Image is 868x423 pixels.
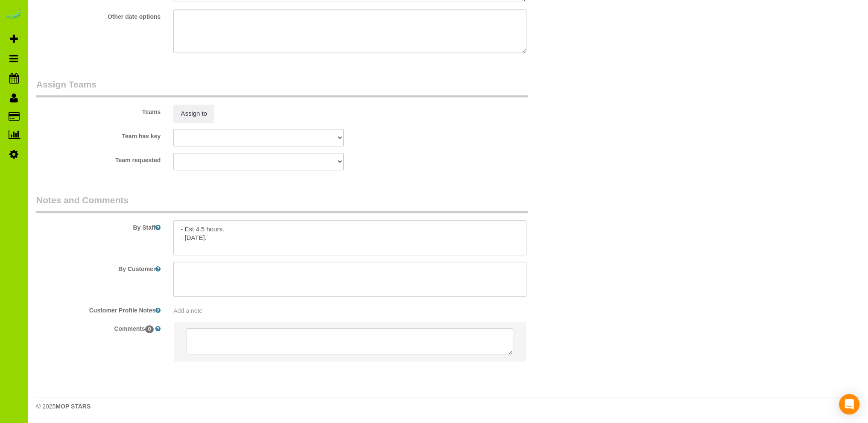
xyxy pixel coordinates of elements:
div: Open Intercom Messenger [839,394,859,414]
label: Team requested [30,153,167,164]
label: Customer Profile Notes [30,303,167,315]
legend: Notes and Comments [36,194,528,213]
legend: Assign Teams [36,78,528,97]
label: Other date options [30,9,167,21]
div: © 2025 [36,402,859,411]
label: Comments [30,321,167,333]
label: Team has key [30,129,167,140]
label: By Staff [30,220,167,232]
label: By Customer [30,262,167,273]
img: Automaid Logo [5,9,22,20]
button: Assign to [173,105,214,123]
strong: MOP STARS [56,403,91,410]
label: Teams [30,105,167,116]
span: 0 [145,325,154,333]
span: Add a note [173,307,202,314]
